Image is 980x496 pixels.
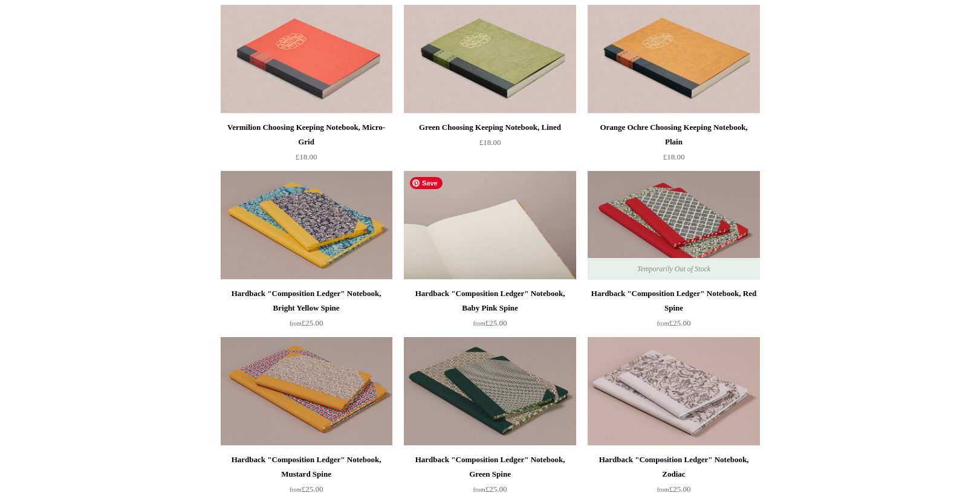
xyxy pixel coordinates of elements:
[407,120,573,135] div: Green Choosing Keeping Notebook, Lined
[404,120,576,170] a: Green Choosing Keeping Notebook, Lined £18.00
[221,120,392,170] a: Vermilion Choosing Keeping Notebook, Micro-Grid £18.00
[404,171,576,280] img: Hardback "Composition Ledger" Notebook, Baby Pink Spine
[221,337,392,446] img: Hardback "Composition Ledger" Notebook, Mustard Spine
[221,171,392,280] a: Hardback "Composition Ledger" Notebook, Bright Yellow Spine Hardback "Composition Ledger" Noteboo...
[588,5,759,114] a: Orange Ochre Choosing Keeping Notebook, Plain Orange Ochre Choosing Keeping Notebook, Plain
[663,152,685,161] span: £18.00
[407,453,573,482] div: Hardback "Composition Ledger" Notebook, Green Spine
[404,337,576,446] img: Hardback "Composition Ledger" Notebook, Green Spine
[224,453,389,482] div: Hardback "Composition Ledger" Notebook, Mustard Spine
[404,5,576,114] img: Green Choosing Keeping Notebook, Lined
[224,120,389,149] div: Vermilion Choosing Keeping Notebook, Micro-Grid
[473,320,485,327] span: from
[588,5,759,114] img: Orange Ochre Choosing Keeping Notebook, Plain
[588,120,759,170] a: Orange Ochre Choosing Keeping Notebook, Plain £18.00
[591,453,756,482] div: Hardback "Composition Ledger" Notebook, Zodiac
[479,138,501,147] span: £18.00
[588,286,759,336] a: Hardback "Composition Ledger" Notebook, Red Spine from£25.00
[290,318,323,327] span: £25.00
[410,177,443,189] span: Save
[221,337,392,446] a: Hardback "Composition Ledger" Notebook, Mustard Spine Hardback "Composition Ledger" Notebook, Mus...
[404,286,576,336] a: Hardback "Composition Ledger" Notebook, Baby Pink Spine from£25.00
[588,171,759,280] a: Hardback "Composition Ledger" Notebook, Red Spine Hardback "Composition Ledger" Notebook, Red Spi...
[657,320,669,327] span: from
[407,286,573,315] div: Hardback "Composition Ledger" Notebook, Baby Pink Spine
[625,258,722,280] span: Temporarily Out of Stock
[591,120,756,149] div: Orange Ochre Choosing Keeping Notebook, Plain
[588,171,759,280] img: Hardback "Composition Ledger" Notebook, Red Spine
[473,486,485,493] span: from
[473,485,507,494] span: £25.00
[591,286,756,315] div: Hardback "Composition Ledger" Notebook, Red Spine
[588,337,759,446] img: Hardback "Composition Ledger" Notebook, Zodiac
[296,152,317,161] span: £18.00
[290,486,302,493] span: from
[473,318,507,327] span: £25.00
[404,337,576,446] a: Hardback "Composition Ledger" Notebook, Green Spine Hardback "Composition Ledger" Notebook, Green...
[221,5,392,114] a: Vermilion Choosing Keeping Notebook, Micro-Grid Vermilion Choosing Keeping Notebook, Micro-Grid
[588,337,759,446] a: Hardback "Composition Ledger" Notebook, Zodiac Hardback "Composition Ledger" Notebook, Zodiac
[290,320,302,327] span: from
[290,485,323,494] span: £25.00
[221,286,392,336] a: Hardback "Composition Ledger" Notebook, Bright Yellow Spine from£25.00
[221,171,392,280] img: Hardback "Composition Ledger" Notebook, Bright Yellow Spine
[657,318,691,327] span: £25.00
[657,486,669,493] span: from
[657,485,691,494] span: £25.00
[221,5,392,114] img: Vermilion Choosing Keeping Notebook, Micro-Grid
[224,286,389,315] div: Hardback "Composition Ledger" Notebook, Bright Yellow Spine
[404,171,576,280] a: Hardback "Composition Ledger" Notebook, Baby Pink Spine Hardback "Composition Ledger" Notebook, B...
[404,5,576,114] a: Green Choosing Keeping Notebook, Lined Green Choosing Keeping Notebook, Lined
